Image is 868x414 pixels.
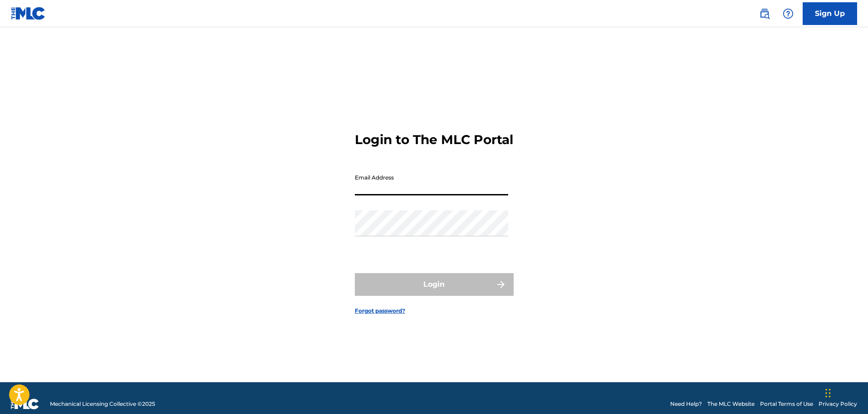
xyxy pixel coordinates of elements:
[755,5,774,23] a: Public Search
[670,400,702,408] a: Need Help?
[50,400,155,408] span: Mechanical Licensing Collective © 2025
[11,7,46,20] img: MLC Logo
[760,400,813,408] a: Portal Terms of Use
[759,8,770,19] img: search
[779,5,797,23] div: Help
[355,307,405,315] a: Forgot password?
[803,2,857,25] a: Sign Up
[707,400,755,408] a: The MLC Website
[11,399,39,409] img: logo
[819,400,857,408] a: Privacy Policy
[355,132,513,148] h3: Login to The MLC Portal
[825,379,831,407] div: Drag
[823,370,868,414] iframe: Chat Widget
[783,8,794,19] img: help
